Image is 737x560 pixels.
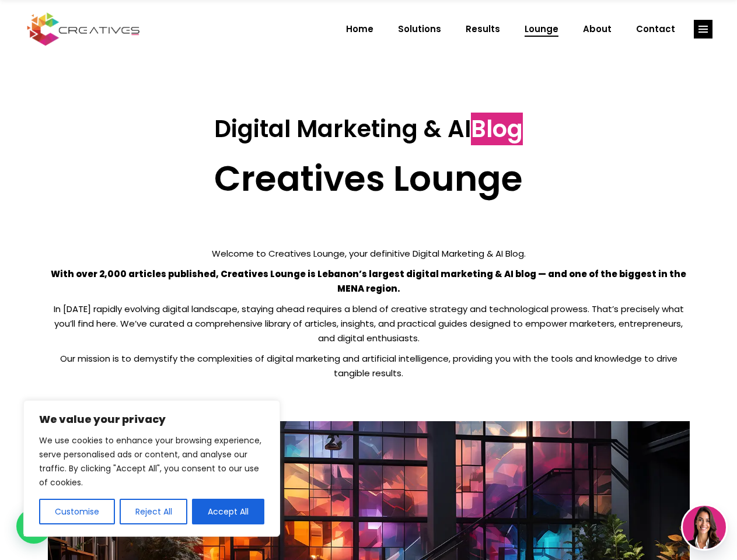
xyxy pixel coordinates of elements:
[23,400,280,537] div: We value your privacy
[120,499,188,524] button: Reject All
[48,246,690,261] p: Welcome to Creatives Lounge, your definitive Digital Marketing & AI Blog.
[398,14,441,44] span: Solutions
[334,14,386,44] a: Home
[636,14,675,44] span: Contact
[48,302,690,345] p: In [DATE] rapidly evolving digital landscape, staying ahead requires a blend of creative strategy...
[346,14,373,44] span: Home
[453,14,512,44] a: Results
[525,14,558,44] span: Lounge
[192,499,264,524] button: Accept All
[471,113,523,145] span: Blog
[39,412,264,426] p: We value your privacy
[466,14,500,44] span: Results
[583,14,612,44] span: About
[39,499,115,524] button: Customise
[386,14,453,44] a: Solutions
[16,509,51,544] div: WhatsApp contact
[48,157,690,199] h2: Creatives Lounge
[48,115,690,143] h3: Digital Marketing & AI
[683,506,726,549] img: agent
[624,14,687,44] a: Contact
[39,433,264,489] p: We use cookies to enhance your browsing experience, serve personalised ads or content, and analys...
[48,351,690,380] p: Our mission is to demystify the complexities of digital marketing and artificial intelligence, pr...
[512,14,571,44] a: Lounge
[51,268,686,295] strong: With over 2,000 articles published, Creatives Lounge is Lebanon’s largest digital marketing & AI ...
[571,14,624,44] a: About
[25,11,142,47] img: Creatives
[694,20,712,38] a: link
